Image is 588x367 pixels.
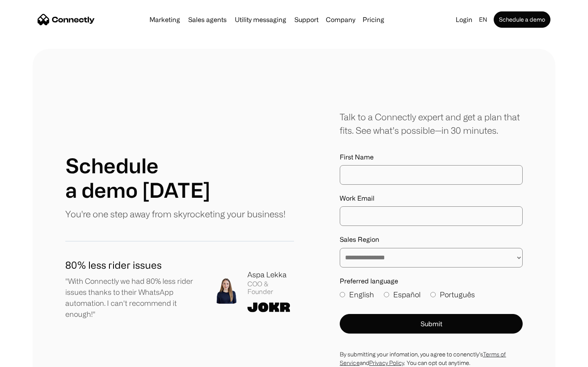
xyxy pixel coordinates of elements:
label: Preferred language [340,277,523,285]
h1: Schedule a demo [DATE] [65,153,210,202]
label: First Name [340,153,523,161]
a: Support [291,16,322,23]
a: home [38,13,95,26]
input: Español [384,292,389,297]
h1: 80% less rider issues [65,258,200,272]
a: Marketing [146,16,183,23]
div: Aspa Lekka [247,269,294,280]
a: Privacy Policy [369,360,404,366]
a: Schedule a demo [494,11,550,28]
a: Utility messaging [232,16,290,23]
p: You're one step away from skyrocketing your business! [65,207,285,221]
div: en [479,14,487,25]
label: Work Email [340,195,523,202]
label: English [340,289,374,300]
a: Terms of Service [340,351,506,366]
div: en [476,14,492,25]
aside: Language selected: English [8,352,49,364]
div: COO & Founder [247,280,294,296]
label: Español [384,289,421,300]
div: Company [326,14,355,25]
div: Talk to a Connectly expert and get a plan that fits. See what’s possible—in 30 minutes. [340,110,523,137]
div: Company [323,14,358,25]
input: English [340,292,345,297]
a: Login [452,14,476,25]
input: Português [430,292,436,297]
ul: Language list [16,353,49,364]
a: Pricing [359,16,388,23]
p: "With Connectly we had 80% less rider issues thanks to their WhatsApp automation. I can't recomme... [65,276,200,320]
button: Submit [340,314,523,334]
label: Português [430,289,475,300]
a: Sales agents [185,16,230,23]
div: By submitting your infomation, you agree to conenctly’s and . You can opt out anytime. [340,350,523,367]
label: Sales Region [340,236,523,243]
